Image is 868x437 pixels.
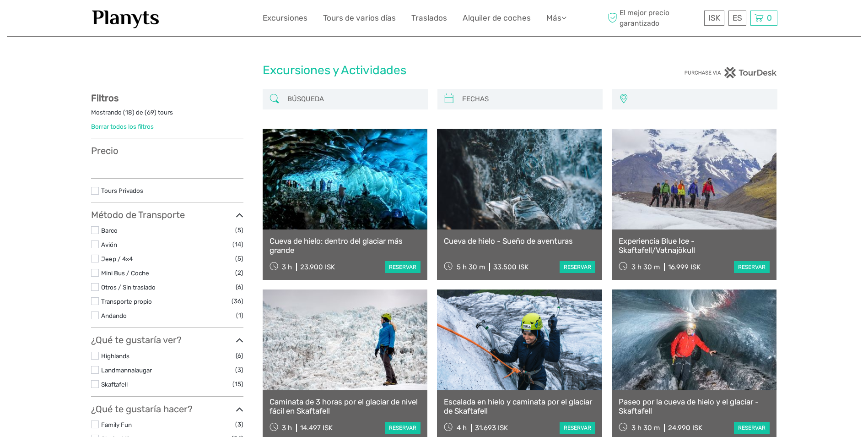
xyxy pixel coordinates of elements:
[668,424,702,432] div: 24.990 ISK
[235,365,243,375] span: (3)
[101,352,129,360] a: Highlands
[101,255,133,262] a: Jeep / 4x4
[300,263,335,271] div: 23.900 ISK
[147,108,154,117] label: 69
[101,241,117,248] a: Avión
[101,366,152,374] a: Landmannalaugar
[708,13,720,22] span: ISK
[457,263,485,271] span: 5 h 30 m
[385,422,421,434] a: reservar
[323,11,396,25] a: Tours de varios días
[101,227,118,234] a: Barco
[560,422,595,434] a: reservar
[734,422,770,434] a: reservar
[606,8,702,28] span: El mejor precio garantizado
[101,298,152,305] a: Transporte propio
[282,263,292,271] span: 3 h
[91,123,154,130] a: Borrar todos los filtros
[91,108,243,122] div: Mostrando ( ) de ( ) tours
[91,145,243,156] h3: Precio
[619,397,770,416] a: Paseo por la cueva de hielo y el glaciar - Skaftafell
[91,7,161,29] img: 1453-555b4ac7-172b-4ae9-927d-298d0724a4f4_logo_small.jpg
[493,263,528,271] div: 33.500 ISK
[91,93,119,104] strong: Filtros
[619,236,770,255] a: Experiencia Blue Ice - Skaftafell/Vatnajökull
[263,11,307,25] a: Excursiones
[91,404,243,415] h3: ¿Qué te gustaría hacer?
[411,11,447,25] a: Traslados
[235,268,243,278] span: (2)
[444,236,595,246] a: Cueva de hielo - Sueño de aventuras
[101,187,143,194] a: Tours Privados
[235,419,243,430] span: (3)
[668,263,701,271] div: 16.999 ISK
[734,261,770,273] a: reservar
[236,350,243,361] span: (6)
[457,424,467,432] span: 4 h
[91,209,243,220] h3: Método de Transporte
[101,421,132,428] a: Family Fun
[101,269,149,277] a: Mini Bus / Coche
[270,236,421,255] a: Cueva de hielo: dentro del glaciar más grande
[728,11,746,26] div: ES
[684,67,777,78] img: PurchaseViaTourDesk.png
[232,239,243,250] span: (14)
[232,296,243,306] span: (36)
[463,11,531,25] a: Alquiler de coches
[236,310,243,321] span: (1)
[235,253,243,264] span: (5)
[101,284,156,291] a: Otros / Sin traslado
[284,91,423,107] input: BÚSQUEDA
[300,424,333,432] div: 14.497 ISK
[631,263,660,271] span: 3 h 30 m
[560,261,595,273] a: reservar
[546,11,566,25] a: Más
[235,225,243,235] span: (5)
[385,261,421,273] a: reservar
[282,424,292,432] span: 3 h
[101,381,128,388] a: Skaftafell
[475,424,508,432] div: 31.693 ISK
[91,334,243,345] h3: ¿Qué te gustaría ver?
[236,282,243,292] span: (6)
[766,13,773,22] span: 0
[270,397,421,416] a: Caminata de 3 horas por el glaciar de nivel fácil en Skaftafell
[263,63,606,78] h1: Excursiones y Actividades
[125,108,132,117] label: 18
[444,397,595,416] a: Escalada en hielo y caminata por el glaciar de Skaftafell
[631,424,660,432] span: 3 h 30 m
[232,379,243,389] span: (15)
[101,312,127,319] a: Andando
[458,91,598,107] input: FECHAS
